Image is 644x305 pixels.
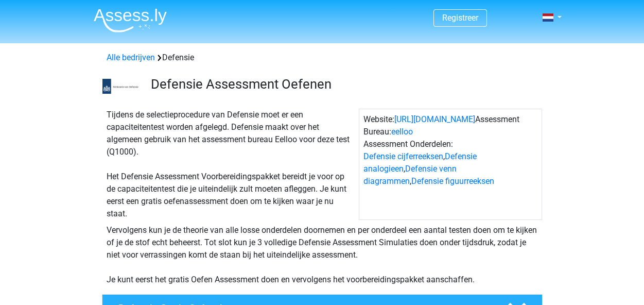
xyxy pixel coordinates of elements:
a: Alle bedrijven [107,53,155,62]
div: Vervolgens kun je de theorie van alle losse onderdelen doornemen en per onderdeel een aantal test... [102,224,542,286]
a: Defensie figuurreeksen [411,176,494,186]
div: Defensie [102,52,542,64]
a: eelloo [391,127,413,137]
a: Defensie analogieen [363,151,477,174]
img: Assessly [94,8,167,32]
a: Defensie cijferreeksen [363,151,443,161]
div: Website: Assessment Bureau: Assessment Onderdelen: , , , [359,109,542,220]
div: Tijdens de selectieprocedure van Defensie moet er een capaciteitentest worden afgelegd. Defensie ... [102,109,359,220]
a: [URL][DOMAIN_NAME] [394,114,475,124]
h3: Defensie Assessment Oefenen [151,76,534,92]
a: Registreer [442,13,478,23]
a: Defensie venn diagrammen [363,164,457,186]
